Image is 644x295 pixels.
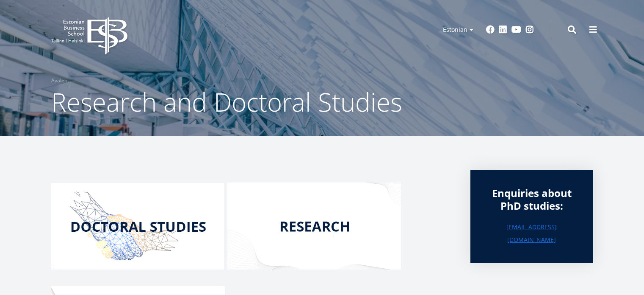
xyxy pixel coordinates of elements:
a: Linkedin [499,25,507,34]
a: Avaleht [51,76,69,85]
a: Instagram [525,25,534,34]
a: Youtube [511,25,521,34]
a: [EMAIL_ADDRESS][DOMAIN_NAME] [487,221,576,246]
span: Research and Doctoral Studies [51,84,402,119]
div: Enquiries about PhD studies: [487,187,576,212]
a: Facebook [486,25,495,34]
